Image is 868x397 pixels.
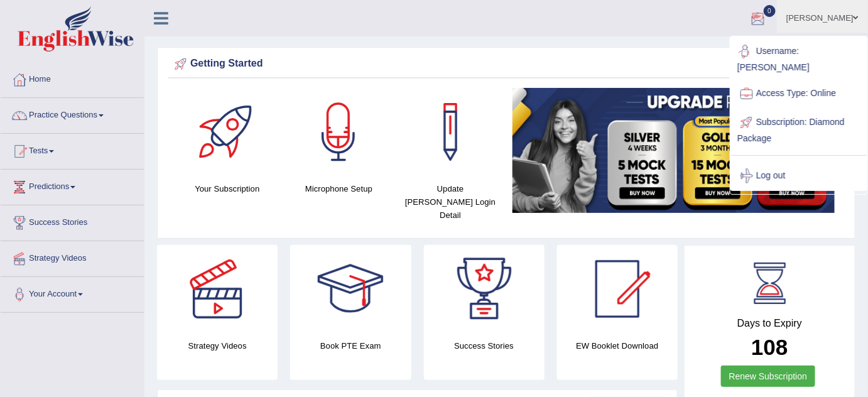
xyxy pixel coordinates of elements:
[290,182,389,195] h4: Microphone Setup
[1,62,144,94] a: Home
[1,170,144,201] a: Predictions
[731,79,867,108] a: Access Type: Online
[764,5,776,17] span: 0
[1,134,144,165] a: Tests
[731,161,867,190] a: Log out
[178,182,277,195] h4: Your Subscription
[171,55,841,73] div: Getting Started
[731,108,867,150] a: Subscription: Diamond Package
[401,182,500,222] h4: Update [PERSON_NAME] Login Detail
[1,205,144,237] a: Success Stories
[557,339,678,352] h4: EW Booklet Download
[290,339,411,352] h4: Book PTE Exam
[721,366,816,387] a: Renew Subscription
[157,339,278,352] h4: Strategy Videos
[751,335,788,359] b: 108
[1,277,144,308] a: Your Account
[698,318,841,329] h4: Days to Expiry
[731,37,867,79] a: Username: [PERSON_NAME]
[424,339,545,352] h4: Success Stories
[1,241,144,273] a: Strategy Videos
[513,88,835,213] img: small5.jpg
[1,98,144,129] a: Practice Questions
